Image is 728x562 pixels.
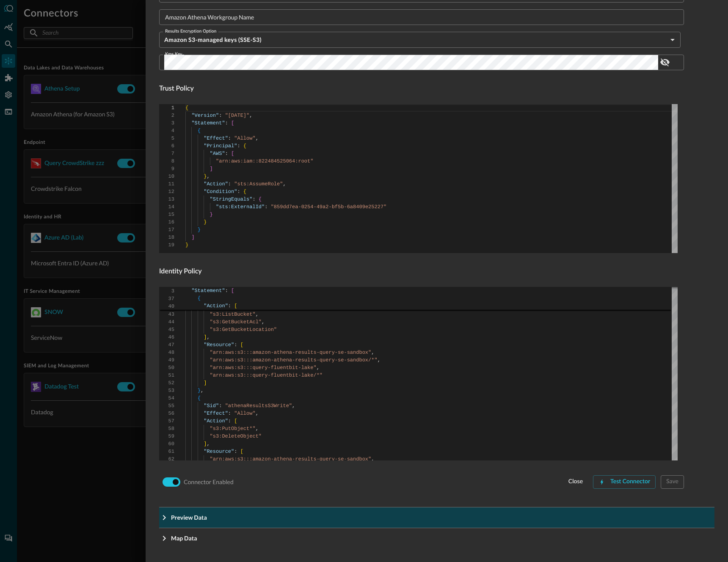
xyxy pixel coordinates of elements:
span: } [198,227,201,233]
span: ox/*" [362,357,378,363]
div: 52 [159,379,174,387]
span: : [252,196,255,202]
span: ox" [362,456,372,462]
span: "Version" [191,113,219,118]
span: "arn:aws:s3:::amazon-athena-results-query-se-sandb [210,350,362,355]
div: 18 [159,234,174,241]
svg: Expand More [159,512,169,523]
span: "Statement" [191,288,225,294]
span: { [243,189,246,195]
button: Map Data [159,528,714,548]
span: "Effect" [204,410,228,416]
div: 4 [159,127,174,135]
div: 48 [159,349,174,356]
span: , [256,426,259,432]
span: [ [240,449,243,455]
span: 40 [159,303,174,310]
span: , [371,350,374,355]
span: "Action" [204,418,228,424]
div: 49 [159,356,174,364]
div: 62 [159,455,174,463]
span: ox" [362,350,372,355]
div: 57 [159,417,174,425]
span: "Action" [204,181,228,187]
div: 3 [159,119,174,127]
span: "arn:aws:s3:::amazon-athena-results-query-se-sandb [210,456,362,462]
div: 60 [159,440,174,448]
span: [ [240,342,243,348]
div: 46 [159,333,174,341]
span: : [228,303,231,309]
div: 59 [159,433,174,440]
div: 45 [159,326,174,333]
span: , [207,174,210,179]
span: : [228,418,231,424]
span: , [256,311,259,317]
div: 9 [159,165,174,173]
div: 7 [159,150,174,157]
span: "Resource" [204,342,234,348]
span: 3 [159,287,174,295]
span: : [234,449,237,455]
span: { [198,128,201,134]
span: "sts:AssumeRole" [234,181,283,187]
span: } [198,388,201,394]
span: : [225,120,228,126]
div: 1 [159,104,174,112]
span: : [219,113,222,118]
span: "arn:aws:iam::822484525064:root" [216,158,313,164]
label: Kms Key [165,51,182,58]
div: 11 [159,180,174,188]
div: 13 [159,196,174,203]
span: : [234,342,237,348]
span: { [198,295,201,301]
span: "Statement" [191,120,225,126]
div: 19 [159,241,174,249]
span: : [228,410,231,416]
span: "Allow" [234,410,255,416]
button: close [563,475,588,489]
span: "AWS" [210,151,225,157]
h5: Amazon S3-managed keys (SSE-S3) [164,36,667,44]
div: 51 [159,372,174,379]
span: "Sid" [204,403,219,409]
span: [ [234,418,237,424]
div: 55 [159,402,174,410]
span: ] [204,441,207,447]
span: "s3:GetBucketAcl" [210,319,262,325]
span: , [371,456,374,462]
div: 16 [159,218,174,226]
svg: Expand More [159,533,169,543]
span: : [237,143,240,149]
span: "arn:aws:s3:::query-fluentbit-lake" [210,365,317,371]
span: , [256,135,259,141]
span: : [237,189,240,195]
span: "Condition" [204,189,237,195]
h4: Identity Policy [159,267,684,277]
div: 47 [159,341,174,349]
span: [ [231,288,234,294]
div: 10 [159,173,174,180]
span: "Action" [204,303,228,309]
div: 43 [159,311,174,318]
div: 61 [159,448,174,455]
span: [ [234,303,237,309]
span: "[DATE]" [225,113,250,118]
span: : [225,151,228,157]
h4: Trust Policy [159,84,684,94]
div: 14 [159,203,174,211]
p: Preview Data [171,513,207,522]
button: Test Connector [593,475,656,489]
span: { [243,143,246,149]
span: } [204,219,207,225]
span: { [198,395,201,401]
button: Preview Data [159,507,714,528]
span: "sts:ExternalId" [216,204,265,210]
span: ] [191,234,194,240]
span: , [317,365,320,371]
span: "athenaResultsS3Write" [225,403,292,409]
span: "s3:ListBucket" [210,311,256,317]
span: "Effect" [204,135,228,141]
span: : [225,288,228,294]
span: "arn:aws:s3:::query-fluentbit-lake/*" [210,372,323,378]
